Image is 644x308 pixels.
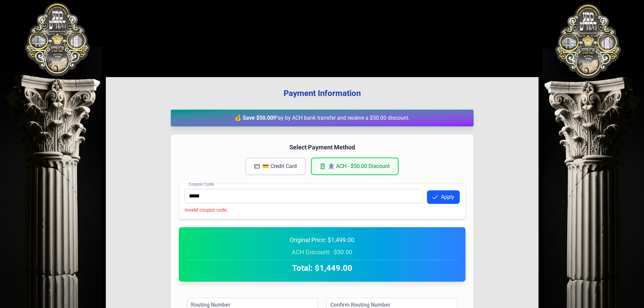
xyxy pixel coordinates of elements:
[185,207,460,213] div: Invalid coupon code.
[117,88,528,99] h3: Payment Information
[235,115,275,121] strong: 💰 Save $50.00!
[427,190,460,204] button: Apply
[187,247,457,257] div: ACH Discount: -$50.00
[187,235,457,245] div: Original Price: $1,499.00
[179,143,466,152] h4: Select Payment Method
[187,263,457,274] h2: Total: $1,449.00
[171,110,474,126] div: Pay by ACH bank transfer and receive a $50.00 discount.
[245,158,306,175] button: 💳 Credit Card
[311,158,399,175] button: 🏦 ACH - $50.00 Discount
